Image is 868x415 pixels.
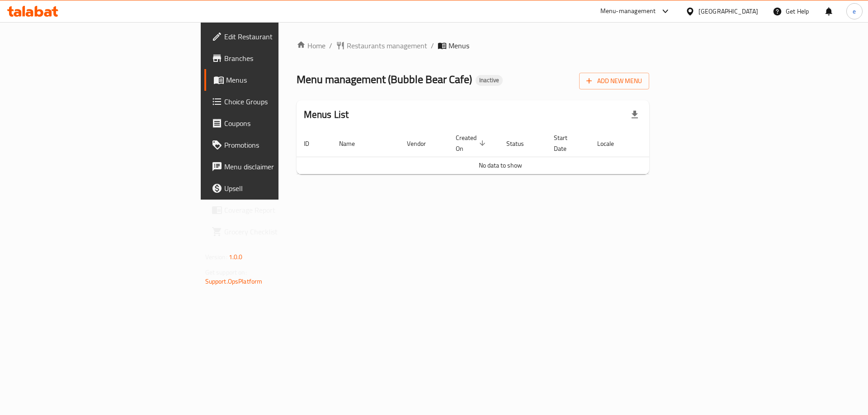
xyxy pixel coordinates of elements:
[431,40,434,51] li: /
[456,132,488,154] span: Created On
[624,104,646,126] div: Export file
[204,26,346,47] a: Edit Restaurant
[204,47,346,69] a: Branches
[579,73,649,89] button: Add New Menu
[204,199,346,221] a: Coverage Report
[205,251,227,263] span: Version:
[479,159,522,171] span: No data to show
[853,6,856,16] span: e
[224,161,339,172] span: Menu disclaimer
[224,226,339,237] span: Grocery Checklist
[407,138,438,149] span: Vendor
[204,177,346,199] a: Upsell
[597,138,626,149] span: Locale
[297,130,704,174] table: enhanced table
[204,112,346,134] a: Coupons
[698,6,758,16] div: [GEOGRAPHIC_DATA]
[304,138,321,149] span: ID
[205,266,247,278] span: Get support on:
[224,183,339,194] span: Upsell
[224,118,339,129] span: Coupons
[204,69,346,91] a: Menus
[224,205,339,215] span: Coverage Report
[586,75,642,87] span: Add New Menu
[205,275,263,287] a: Support.OpsPlatform
[229,251,243,263] span: 1.0.0
[204,156,346,177] a: Menu disclaimer
[226,75,339,85] span: Menus
[224,96,339,107] span: Choice Groups
[476,76,503,84] span: Inactive
[506,138,536,149] span: Status
[204,221,346,242] a: Grocery Checklist
[336,40,427,51] a: Restaurants management
[224,140,339,150] span: Promotions
[224,31,339,42] span: Edit Restaurant
[554,132,579,154] span: Start Date
[339,138,367,149] span: Name
[347,40,427,51] span: Restaurants management
[600,6,656,17] div: Menu-management
[448,40,469,51] span: Menus
[637,130,704,157] th: Actions
[304,108,349,121] h2: Menus List
[297,69,472,89] span: Menu management ( Bubble Bear Cafe )
[204,134,346,156] a: Promotions
[204,91,346,112] a: Choice Groups
[297,40,650,51] nav: breadcrumb
[224,53,339,64] span: Branches
[476,75,503,86] div: Inactive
